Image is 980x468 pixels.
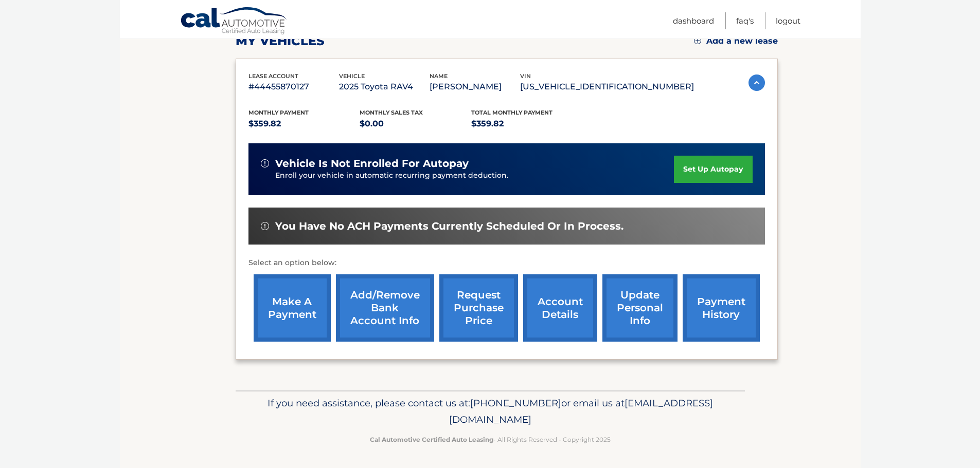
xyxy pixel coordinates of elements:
[336,274,434,342] a: Add/Remove bank account info
[242,434,738,445] p: - All Rights Reserved - Copyright 2025
[248,80,339,94] p: #44455870127
[248,72,298,80] span: lease account
[471,117,583,131] p: $359.82
[776,12,800,29] a: Logout
[674,156,752,183] a: set up autopay
[449,397,713,425] span: [EMAIL_ADDRESS][DOMAIN_NAME]
[242,395,738,428] p: If you need assistance, please contact us at: or email us at
[439,274,518,342] a: request purchase price
[523,274,597,342] a: account details
[471,109,553,116] span: Total Monthly Payment
[236,33,325,49] h2: my vehicles
[339,72,365,80] span: vehicle
[736,12,754,29] a: FAQ's
[673,12,714,29] a: Dashboard
[360,117,471,131] p: $0.00
[180,7,288,36] a: Cal Automotive
[430,72,448,80] span: name
[694,36,778,46] a: Add a new lease
[261,159,269,167] img: alert-white.svg
[520,72,531,80] span: vin
[254,274,331,342] a: make a payment
[602,274,678,342] a: update personal info
[683,274,760,342] a: payment history
[520,80,694,94] p: [US_VEHICLE_IDENTIFICATION_NUMBER]
[694,37,701,44] img: add.svg
[339,80,430,94] p: 2025 Toyota RAV4
[261,222,269,230] img: alert-white.svg
[275,157,469,170] span: vehicle is not enrolled for autopay
[248,117,360,131] p: $359.82
[275,170,674,181] p: Enroll your vehicle in automatic recurring payment deduction.
[360,109,423,116] span: Monthly sales Tax
[248,109,309,116] span: Monthly Payment
[248,257,765,269] p: Select an option below:
[370,436,493,443] strong: Cal Automotive Certified Auto Leasing
[430,80,520,94] p: [PERSON_NAME]
[470,397,561,409] span: [PHONE_NUMBER]
[749,74,765,91] img: accordion-active.svg
[275,220,623,233] span: You have no ACH payments currently scheduled or in process.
